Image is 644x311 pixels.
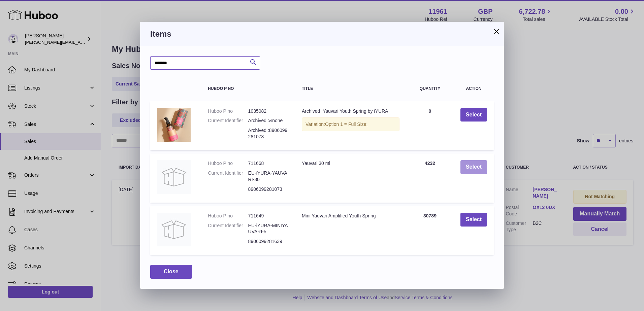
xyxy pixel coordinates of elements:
[295,80,406,98] th: Title
[460,160,487,174] button: Select
[157,108,191,142] img: Archived :Yauvari Youth Spring by iYURA
[302,213,399,219] div: Mini Yauvari Amplified Youth Spring
[150,265,192,279] button: Close
[248,186,288,193] dd: 8906099281073
[208,222,248,235] dt: Current Identifier
[208,108,248,114] dt: Huboo P no
[406,206,454,255] td: 30789
[248,213,288,219] dd: 711649
[157,213,191,246] img: Mini Yauvari Amplified Youth Spring
[454,80,494,98] th: Action
[201,80,295,98] th: Huboo P no
[157,160,191,194] img: Yauvari 30 ml
[164,269,179,274] span: Close
[248,108,288,114] dd: 1035082
[248,127,288,140] dd: Archived :8906099281073
[460,108,487,122] button: Select
[248,238,288,245] dd: 8906099281639
[406,153,454,203] td: 4232
[248,160,288,167] dd: 711668
[248,222,288,235] dd: EU-iYURA-MINIYAUVARI-5
[208,160,248,167] dt: Huboo P no
[406,101,454,150] td: 0
[325,122,367,127] span: Option 1 = Full Size;
[492,27,501,35] button: ×
[248,170,288,183] dd: EU-iYURA-YAUVARI-30
[302,117,399,131] div: Variation:
[460,213,487,227] button: Select
[302,160,399,167] div: Yauvari 30 ml
[248,117,288,124] dd: Archived :&none
[208,117,248,124] dt: Current Identifier
[302,108,399,114] div: Archived :Yauvari Youth Spring by iYURA
[406,80,454,98] th: Quantity
[150,29,494,39] h3: Items
[208,170,248,183] dt: Current Identifier
[208,213,248,219] dt: Huboo P no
